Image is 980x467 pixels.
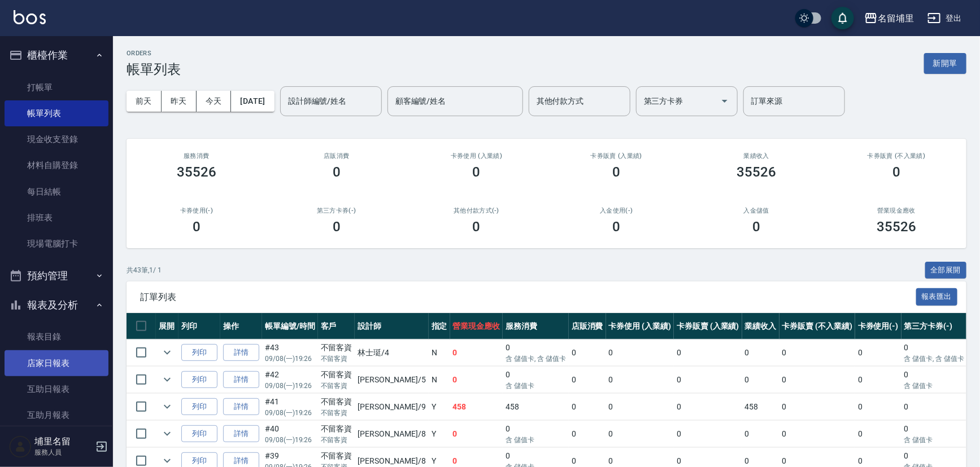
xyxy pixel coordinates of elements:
[127,50,181,57] h2: ORDERS
[333,164,341,180] h3: 0
[674,394,742,420] td: 0
[924,58,966,68] a: 新開單
[892,164,900,180] h3: 0
[840,207,953,214] h2: 營業現金應收
[321,408,352,418] p: 不留客資
[280,207,393,214] h2: 第三方卡券(-)
[159,425,176,442] button: expand row
[503,421,569,447] td: 0
[355,394,428,420] td: [PERSON_NAME] /9
[9,435,32,458] img: Person
[831,7,854,29] button: save
[321,423,352,435] div: 不留客資
[318,313,355,340] th: 客戶
[450,394,503,420] td: 458
[159,344,176,361] button: expand row
[925,262,967,279] button: 全部展開
[5,261,108,290] button: 預約管理
[223,371,259,389] a: 詳情
[321,342,352,354] div: 不留客資
[420,152,533,160] h2: 卡券使用 (入業績)
[355,421,428,447] td: [PERSON_NAME] /8
[473,164,481,180] h3: 0
[916,288,958,306] button: 報表匯出
[429,340,450,366] td: N
[612,219,620,235] h3: 0
[916,291,958,302] a: 報表匯出
[901,394,968,420] td: 0
[321,396,352,408] div: 不留客資
[178,313,220,340] th: 列印
[262,394,318,420] td: #41
[333,219,341,235] h3: 0
[420,207,533,214] h2: 其他付款方式(-)
[181,371,217,389] button: 列印
[265,354,315,364] p: 09/08 (一) 19:26
[34,447,92,457] p: 服務人員
[560,152,673,160] h2: 卡券販賣 (入業績)
[429,394,450,420] td: Y
[855,394,901,420] td: 0
[231,91,274,112] button: [DATE]
[606,313,674,340] th: 卡券使用 (入業績)
[280,152,393,160] h2: 店販消費
[569,421,606,447] td: 0
[779,421,855,447] td: 0
[162,91,197,112] button: 昨天
[355,340,428,366] td: 林士珽 /4
[674,313,742,340] th: 卡券販賣 (入業績)
[429,421,450,447] td: Y
[742,421,779,447] td: 0
[34,436,92,447] h5: 埔里名留
[901,313,968,340] th: 第三方卡券(-)
[779,313,855,340] th: 卡券販賣 (不入業績)
[156,313,178,340] th: 展開
[503,394,569,420] td: 458
[503,313,569,340] th: 服務消費
[127,61,181,77] h3: 帳單列表
[321,435,352,445] p: 不留客資
[159,398,176,415] button: expand row
[560,207,673,214] h2: 入金使用(-)
[716,92,734,110] button: Open
[429,313,450,340] th: 指定
[429,367,450,393] td: N
[503,340,569,366] td: 0
[127,91,162,112] button: 前天
[181,425,217,443] button: 列印
[877,219,916,235] h3: 35526
[321,369,352,381] div: 不留客資
[5,179,108,205] a: 每日結帳
[752,219,760,235] h3: 0
[5,100,108,126] a: 帳單列表
[177,164,216,180] h3: 35526
[265,381,315,391] p: 09/08 (一) 19:26
[5,205,108,231] a: 排班表
[181,344,217,362] button: 列印
[265,408,315,418] p: 09/08 (一) 19:26
[779,394,855,420] td: 0
[742,394,779,420] td: 458
[779,367,855,393] td: 0
[159,371,176,388] button: expand row
[612,164,620,180] h3: 0
[5,74,108,100] a: 打帳單
[5,290,108,320] button: 報表及分析
[473,219,481,235] h3: 0
[197,91,232,112] button: 今天
[855,340,901,366] td: 0
[737,164,776,180] h3: 35526
[855,313,901,340] th: 卡券使用(-)
[127,265,162,275] p: 共 43 筆, 1 / 1
[220,313,262,340] th: 操作
[355,313,428,340] th: 設計師
[5,324,108,350] a: 報表目錄
[5,126,108,152] a: 現金收支登錄
[840,152,953,160] h2: 卡券販賣 (不入業績)
[450,313,503,340] th: 營業現金應收
[742,340,779,366] td: 0
[569,367,606,393] td: 0
[262,367,318,393] td: #42
[901,340,968,366] td: 0
[14,10,46,24] img: Logo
